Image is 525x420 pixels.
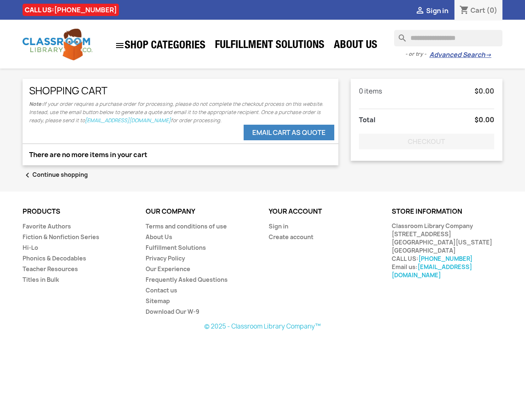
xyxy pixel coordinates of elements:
[204,322,321,331] a: © 2025 - Classroom Library Company™
[470,6,485,15] span: Cart
[459,6,469,16] i: shopping_cart
[23,222,71,230] a: Favorite Authors
[23,244,38,251] a: Hi-Lo
[359,115,375,124] span: Total
[29,150,147,159] span: There are no more items in your cart
[146,297,170,305] a: Sitemap
[392,263,472,279] a: [EMAIL_ADDRESS][DOMAIN_NAME]
[394,30,502,46] input: Search
[394,30,404,40] i: search
[146,244,206,251] a: Fulfillment Solutions
[244,125,334,140] button: eMail Cart as Quote
[146,254,185,262] a: Privacy Policy
[23,265,78,273] a: Teacher Resources
[405,50,429,58] span: - or try -
[269,233,313,241] a: Create account
[146,265,190,273] a: Our Experience
[29,100,332,125] p: If your order requires a purchase order for processing, please do not complete the checkout proce...
[23,254,86,262] a: Phonics & Decodables
[23,208,133,215] p: Products
[54,5,117,14] a: [PHONE_NUMBER]
[415,6,425,16] i: 
[211,38,329,54] a: Fulfillment Solutions
[146,208,256,215] p: Our company
[475,87,494,95] span: $0.00
[392,222,502,279] div: Classroom Library Company [STREET_ADDRESS] [GEOGRAPHIC_DATA][US_STATE] [GEOGRAPHIC_DATA] CALL US:...
[146,308,199,315] a: Download Our W-9
[146,286,177,294] a: Contact us
[485,51,491,59] span: →
[392,208,502,215] p: Store information
[146,276,228,283] a: Frequently Asked Questions
[146,233,172,241] a: About Us
[115,41,125,50] i: 
[269,222,288,230] a: Sign in
[29,85,332,96] h1: Shopping Cart
[85,117,171,124] a: [EMAIL_ADDRESS][DOMAIN_NAME]
[359,87,382,96] span: 0 items
[23,170,32,180] i: chevron_left
[415,6,448,15] a:  Sign in
[23,233,99,241] a: Fiction & Nonfiction Series
[418,255,472,262] a: [PHONE_NUMBER]
[359,134,494,149] button: Checkout
[330,38,381,54] a: About Us
[23,171,88,178] a: chevron_leftContinue shopping
[426,6,448,15] span: Sign in
[269,207,322,216] a: Your account
[29,100,43,107] b: Note:
[23,276,59,283] a: Titles in Bulk
[146,222,227,230] a: Terms and conditions of use
[429,51,491,59] a: Advanced Search→
[486,6,498,15] span: (0)
[111,37,210,55] a: SHOP CATEGORIES
[23,29,92,60] img: Classroom Library Company
[475,116,494,124] span: $0.00
[23,4,119,16] div: CALL US:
